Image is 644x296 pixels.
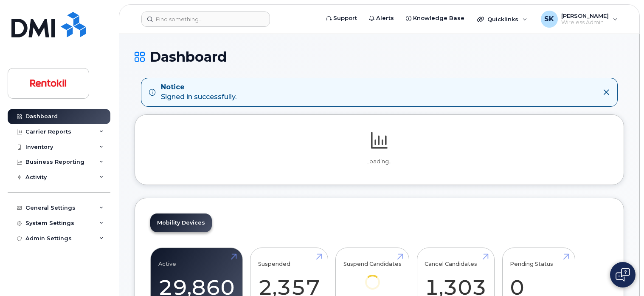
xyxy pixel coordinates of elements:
[161,83,236,102] div: Signed in successfully.
[616,268,630,282] img: Open chat
[150,213,212,232] a: Mobility Devices
[150,158,608,165] p: Loading...
[161,83,236,92] strong: Notice
[135,49,624,64] h1: Dashboard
